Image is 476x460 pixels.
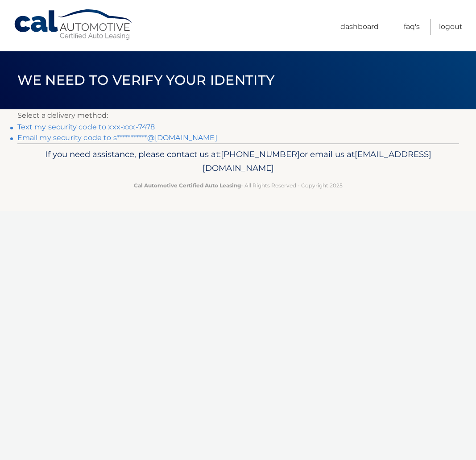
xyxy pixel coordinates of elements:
a: Cal Automotive [13,9,134,41]
p: If you need assistance, please contact us at: or email us at [31,147,446,176]
p: - All Rights Reserved - Copyright 2025 [31,181,446,190]
strong: Cal Automotive Certified Auto Leasing [134,182,241,189]
a: Dashboard [340,19,379,35]
p: Select a delivery method: [17,109,459,122]
span: [PHONE_NUMBER] [221,149,300,159]
a: Logout [439,19,463,35]
a: FAQ's [404,19,420,35]
span: We need to verify your identity [17,72,275,88]
a: Text my security code to xxx-xxx-7478 [17,123,155,131]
